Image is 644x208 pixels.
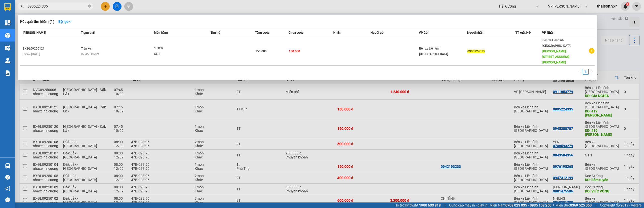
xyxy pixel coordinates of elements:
[23,52,40,56] span: 09:42 [DATE]
[255,31,269,34] span: Tổng cước
[23,46,79,51] div: BXĐL09250121
[578,70,581,73] span: left
[289,50,300,53] span: 150.000
[467,31,484,34] span: Người nhận
[255,50,267,53] span: 150.000
[81,52,99,56] span: 07:45 - 10/09
[154,31,168,34] span: Món hàng
[419,47,448,56] span: Bến xe Liên tỉnh [GEOGRAPHIC_DATA]
[5,33,10,38] img: warehouse-icon
[20,19,54,24] h3: Kết quả tìm kiếm ( 1 )
[577,69,583,75] li: Previous Page
[68,20,72,23] span: down
[58,20,72,24] strong: Bộ lọc
[542,38,571,48] span: Bến xe Liên tỉnh [GEOGRAPHIC_DATA]
[154,51,192,57] div: SL: 1
[419,31,428,34] span: VP Gửi
[589,69,595,75] li: Next Page
[467,50,485,53] span: 0905224335
[5,45,10,51] img: warehouse-icon
[589,69,595,75] button: right
[5,20,10,25] img: dashboard-icon
[28,4,87,9] input: Tìm tên, số ĐT hoặc mã đơn
[542,50,569,64] span: [PERSON_NAME]: [STREET_ADDRESS][PERSON_NAME]
[88,5,91,8] span: close-circle
[5,197,10,202] span: message
[515,31,531,34] span: TT xuất HĐ
[583,69,589,75] li: 1
[88,4,91,9] span: close-circle
[583,69,588,74] a: 1
[333,31,341,34] span: Nhãn
[5,70,10,76] img: solution-icon
[5,186,10,191] span: notification
[54,18,76,26] button: Bộ lọcdown
[589,48,594,54] span: plus-circle
[81,47,91,50] span: Trên xe
[371,31,384,34] span: Người gửi
[4,3,11,11] img: logo-vxr
[21,5,24,8] span: search
[577,69,583,75] button: left
[5,163,10,169] img: warehouse-icon
[542,31,554,34] span: VP Nhận
[289,31,303,34] span: Chưa cước
[5,175,10,180] span: question-circle
[5,58,10,63] img: warehouse-icon
[23,31,46,34] span: [PERSON_NAME]
[590,70,593,73] span: right
[211,31,220,34] span: Thu hộ
[154,46,192,51] div: 1 HỘP
[81,31,95,34] span: Trạng thái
